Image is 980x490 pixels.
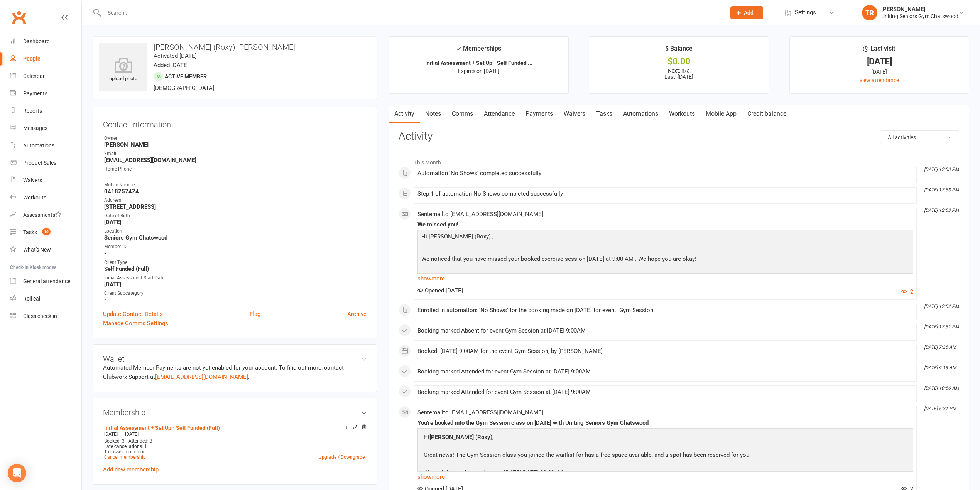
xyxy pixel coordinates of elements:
div: upload photo [99,57,147,83]
div: Initial Assessment Start Date [104,274,367,282]
h3: Contact information [103,117,367,129]
p: Hi , [422,433,753,444]
strong: Self Funded (Full) [104,265,367,272]
strong: [PERSON_NAME] (Roxy) [429,434,492,441]
div: Location [104,228,367,235]
h3: [PERSON_NAME] (Roxy) [PERSON_NAME] [99,43,370,51]
div: Address [104,197,367,204]
a: Clubworx [9,8,29,27]
div: General attendance [23,278,70,284]
li: This Month [399,154,959,167]
a: Attendance [478,105,520,123]
strong: [EMAIL_ADDRESS][DOMAIN_NAME] [104,157,367,164]
div: [PERSON_NAME] [881,6,958,13]
a: Workouts [10,189,81,206]
a: Notes [420,105,446,123]
div: Roll call [23,296,41,302]
div: Booked: [DATE] 9:00AM for the event Gym Session, by [PERSON_NAME] [417,348,913,355]
i: [DATE] 9:15 AM [924,365,956,370]
span: [DATE] [125,431,139,437]
h3: Activity [399,130,959,142]
a: Product Sales [10,154,81,172]
div: People [23,56,41,62]
span: [DEMOGRAPHIC_DATA] [154,84,214,91]
div: Automations [23,142,54,149]
strong: [STREET_ADDRESS] [104,203,367,210]
p: We look forward to seeing you [DATE][DATE] 09:00AM. [422,468,753,479]
h3: Wallet [103,355,367,363]
a: Reports [10,102,81,120]
div: Email [104,150,367,157]
div: Booking marked Absent for event Gym Session at [DATE] 9:00AM [417,328,913,334]
div: Tasks [23,229,37,235]
strong: 0418257424 [104,188,367,195]
div: Messages [23,125,47,131]
a: Waivers [558,105,591,123]
a: Tasks [591,105,618,123]
div: $ Balance [665,44,693,57]
div: Member ID [104,243,367,250]
div: Booking marked Attended for event Gym Session at [DATE] 9:00AM [417,368,913,375]
div: Product Sales [23,160,56,166]
a: Class kiosk mode [10,308,81,325]
a: Workouts [664,105,700,123]
a: Manage Comms Settings [103,319,168,328]
span: 1 classes remaining [104,449,146,455]
h3: Membership [103,408,367,417]
div: — [102,431,367,437]
a: Dashboard [10,33,81,50]
strong: [DATE] [104,281,367,288]
span: Opened [DATE] [417,287,463,294]
i: [DATE] 10:56 AM [924,385,959,391]
span: Booked: 3 [104,438,125,444]
a: Payments [10,85,81,102]
div: We missed you! [417,221,913,228]
div: Client Subcategory [104,290,367,297]
i: [DATE] 12:52 PM [924,304,959,309]
strong: - [104,296,367,303]
a: show more [417,471,913,482]
span: Add [744,10,754,16]
span: 10 [42,228,51,235]
time: Activated [DATE] [154,52,197,59]
i: [DATE] 12:53 PM [924,167,959,172]
a: Update Contact Details [103,309,163,319]
strong: [DATE] [104,219,367,226]
a: Mobile App [700,105,742,123]
span: Active member [165,73,207,79]
a: Calendar [10,68,81,85]
a: Payments [520,105,558,123]
a: Automations [10,137,81,154]
a: What's New [10,241,81,259]
a: Tasks 10 [10,224,81,241]
a: Activity [389,105,420,123]
div: Step 1 of automation No Shows completed successfully [417,191,913,197]
i: [DATE] 12:53 PM [924,187,959,193]
a: Automations [618,105,664,123]
a: Cancel membership [104,455,146,460]
no-payment-system: Automated Member Payments are not yet enabled for your account. To find out more, contact Clubwor... [103,364,344,380]
div: What's New [23,247,51,253]
a: Upgrade / Downgrade [319,455,365,460]
a: show more [417,273,913,284]
div: Memberships [456,44,501,58]
div: Calendar [23,73,45,79]
time: Added [DATE] [154,62,189,69]
a: Roll call [10,290,81,308]
p: Next: n/a Last: [DATE] [596,68,761,80]
div: Booking marked Attended for event Gym Session at [DATE] 9:00AM [417,389,913,395]
a: Credit balance [742,105,792,123]
p: Hi [PERSON_NAME] (Roxy) , [419,232,911,243]
a: Archive [347,309,367,319]
div: Last visit [863,44,895,57]
span: Settings [795,4,816,21]
i: [DATE] 12:53 PM [924,208,959,213]
span: Expires on [DATE] [458,68,500,74]
div: Payments [23,90,47,96]
a: Initial Assessment + Set Up - Self Funded (Full) [104,425,220,431]
div: Dashboard [23,38,50,44]
div: Uniting Seniors Gym Chatswood [881,13,958,20]
span: Sent email to [EMAIL_ADDRESS][DOMAIN_NAME] [417,211,543,218]
div: You're booked into the Gym Session class on [DATE] with Uniting Seniors Gym Chatswood [417,420,913,426]
div: Automation 'No Shows' completed successfully [417,170,913,177]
